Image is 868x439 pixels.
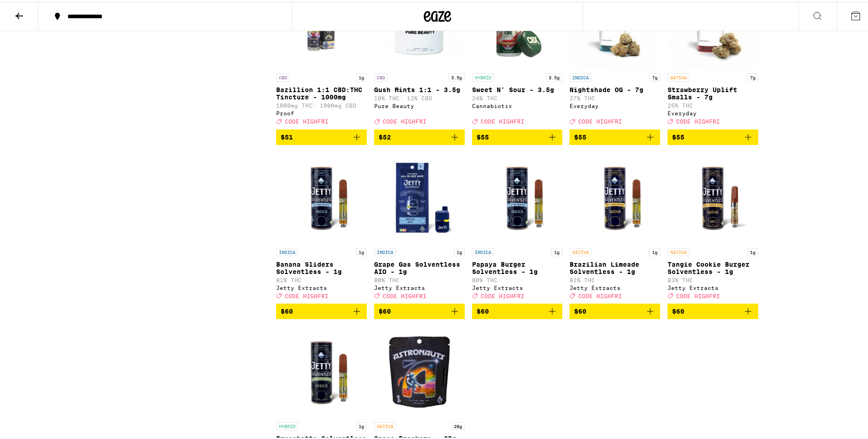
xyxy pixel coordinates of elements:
p: Grape Gas Solventless AIO - 1g [374,259,465,274]
span: CODE HIGHFRI [481,291,524,297]
div: Proof [276,108,367,114]
p: SATIVA [668,246,689,254]
button: Add to bag [276,302,367,317]
span: Hi. Need any help? [5,6,66,14]
span: $60 [477,306,489,313]
img: Astronauts - Space Breakers - 28g [374,325,465,416]
p: 27% THC [570,93,660,99]
span: CODE HIGHFRI [285,291,329,297]
button: Add to bag [570,128,660,143]
button: Add to bag [472,302,563,317]
button: Add to bag [374,128,465,143]
img: Jetty Extracts - Papaya Burger Solventless - 1g [472,150,563,242]
p: 1000mg THC: 1000mg CBD [276,101,367,107]
p: INDICA [570,72,591,80]
div: Jetty Extracts [668,283,758,289]
div: Jetty Extracts [570,283,660,289]
p: 3.5g [448,72,465,80]
p: Nightshade OG - 7g [570,84,660,92]
p: 1g [454,246,465,254]
button: Add to bag [374,302,465,317]
p: Banana Sliders Solventless - 1g [276,259,367,274]
span: CODE HIGHFRI [676,291,720,297]
span: $60 [379,306,391,313]
p: 81% THC [276,275,367,281]
p: Strawberry Uplift Smalls - 7g [668,84,758,99]
img: Jetty Extracts - Bruschetta Solventless - 1g [276,325,367,416]
p: Bazillion 1:1 CBD:THC Tincture - 1000mg [276,84,367,99]
span: CODE HIGHFRI [578,117,622,123]
p: 80% THC [374,275,465,281]
p: HYBRID [472,72,494,80]
span: $55 [477,132,489,139]
p: Papaya Burger Solventless - 1g [472,259,563,274]
button: Add to bag [276,128,367,143]
p: Tangie Cookie Burger Solventless - 1g [668,259,758,274]
img: Jetty Extracts - Brazilian Limeade Solventless - 1g [570,150,660,242]
img: Jetty Extracts - Banana Sliders Solventless - 1g [276,150,367,242]
a: Open page for Tangie Cookie Burger Solventless - 1g from Jetty Extracts [668,150,758,302]
p: Sweet N' Sour - 3.5g [472,84,563,92]
p: CBD [276,72,290,80]
p: 28g [451,420,465,429]
p: 3.5g [546,72,562,80]
p: 24% THC [472,93,563,99]
p: Brazilian Limeade Solventless - 1g [570,259,660,274]
a: Open page for Grape Gas Solventless AIO - 1g from Jetty Extracts [374,150,465,302]
span: CODE HIGHFRI [285,117,329,123]
span: $52 [379,132,391,139]
p: CBD [374,72,388,80]
p: SATIVA [374,420,396,429]
p: 81% THC [570,275,660,281]
span: CODE HIGHFRI [481,117,524,123]
span: $55 [672,132,684,139]
button: Add to bag [472,128,563,143]
span: $60 [574,306,586,313]
p: 1g [747,246,758,254]
img: Jetty Extracts - Grape Gas Solventless AIO - 1g [374,150,465,242]
p: 83% THC [668,275,758,281]
p: 1g [551,246,562,254]
p: SATIVA [668,72,689,80]
p: 7g [747,72,758,80]
div: Cannabiotix [472,101,563,107]
button: Add to bag [570,302,660,317]
div: Jetty Extracts [374,283,465,289]
p: INDICA [374,246,396,254]
p: 80% THC [472,275,563,281]
p: 25% THC [668,101,758,107]
p: 10% THC: 12% CBD [374,93,465,99]
div: Pure Beauty [374,101,465,107]
p: 7g [649,72,660,80]
span: CODE HIGHFRI [578,291,622,297]
p: SATIVA [570,246,591,254]
p: HYBRID [276,420,298,429]
span: $55 [574,132,586,139]
img: Jetty Extracts - Tangie Cookie Burger Solventless - 1g [668,150,758,242]
span: CODE HIGHFRI [383,117,426,123]
button: Add to bag [668,302,758,317]
a: Open page for Brazilian Limeade Solventless - 1g from Jetty Extracts [570,150,660,302]
span: CODE HIGHFRI [676,117,720,123]
span: $60 [672,306,684,313]
div: Everyday [668,108,758,114]
p: INDICA [276,246,298,254]
p: 1g [356,420,367,429]
button: Add to bag [668,128,758,143]
span: CODE HIGHFRI [383,291,426,297]
p: 1g [356,72,367,80]
p: Gush Mints 1:1 - 3.5g [374,84,465,92]
p: 1g [356,246,367,254]
div: Jetty Extracts [276,283,367,289]
div: Jetty Extracts [472,283,563,289]
span: $51 [281,132,293,139]
p: INDICA [472,246,494,254]
div: Everyday [570,101,660,107]
a: Open page for Papaya Burger Solventless - 1g from Jetty Extracts [472,150,563,302]
p: 1g [649,246,660,254]
span: $60 [281,306,293,313]
a: Open page for Banana Sliders Solventless - 1g from Jetty Extracts [276,150,367,302]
